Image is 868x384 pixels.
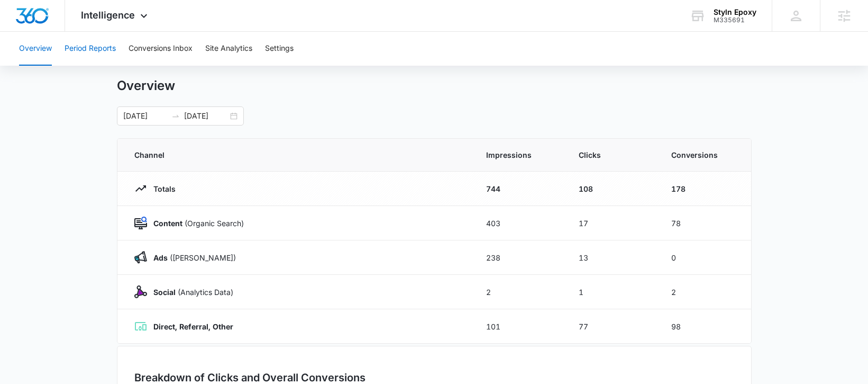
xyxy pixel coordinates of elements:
[473,275,566,309] td: 2
[205,32,252,66] button: Site Analytics
[105,61,114,70] img: tab_keywords_by_traffic_grey.svg
[147,183,176,194] p: Totals
[473,309,566,344] td: 101
[134,251,147,264] img: Ads
[153,288,176,297] strong: Social
[134,217,147,229] img: Content
[147,287,233,298] p: (Analytics Data)
[81,10,135,21] span: Intelligence
[28,28,116,36] div: Domain: [DOMAIN_NAME]
[184,110,228,122] input: End date
[486,149,553,160] span: Impressions
[714,8,756,16] div: account name
[473,206,566,240] td: 403
[579,149,646,160] span: Clicks
[19,32,52,66] button: Overview
[65,32,116,66] button: Period Reports
[566,275,659,309] td: 1
[17,28,25,36] img: website_grey.svg
[147,218,244,229] p: (Organic Search)
[147,252,236,263] p: ([PERSON_NAME])
[117,78,175,94] h1: Overview
[473,240,566,275] td: 238
[171,112,180,120] span: swap-right
[117,62,178,69] div: Keywords by Traffic
[714,16,756,24] div: account id
[659,309,751,344] td: 98
[40,62,95,69] div: Domain Overview
[153,253,168,262] strong: Ads
[659,240,751,275] td: 0
[566,309,659,344] td: 77
[659,275,751,309] td: 2
[659,206,751,240] td: 78
[134,149,461,160] span: Channel
[659,172,751,206] td: 178
[566,206,659,240] td: 17
[129,32,193,66] button: Conversions Inbox
[566,172,659,206] td: 108
[153,219,182,228] strong: Content
[134,285,147,298] img: Social
[123,110,167,122] input: Start date
[153,322,233,331] strong: Direct, Referral, Other
[29,61,37,70] img: tab_domain_overview_orange.svg
[566,240,659,275] td: 13
[265,32,294,66] button: Settings
[171,112,180,120] span: to
[473,172,566,206] td: 744
[671,149,734,160] span: Conversions
[17,17,25,25] img: logo_orange.svg
[30,17,52,25] div: v 4.0.25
